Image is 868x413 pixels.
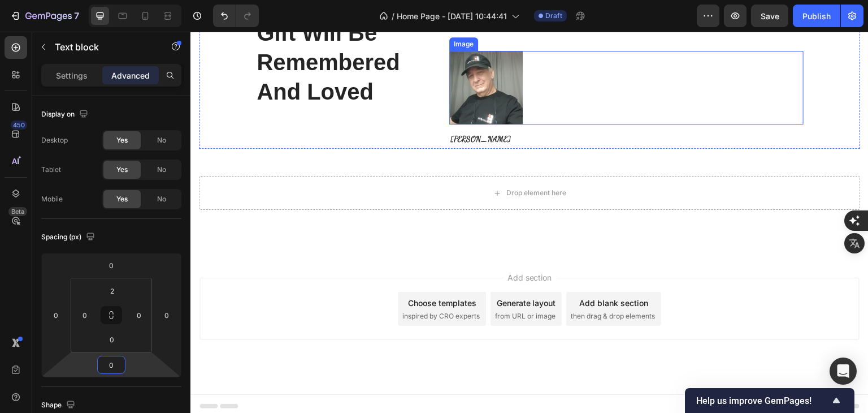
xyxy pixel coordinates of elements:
[313,240,366,252] span: Add section
[41,398,77,413] div: Shape
[212,279,289,290] span: inspired by CRO experts
[5,5,84,27] button: 7
[41,230,97,245] div: Spacing (px)
[116,135,128,145] span: Yes
[41,165,61,175] div: Tablet
[131,307,147,324] input: 0px
[830,358,857,385] div: Open Intercom Messenger
[793,5,840,27] button: Publish
[11,121,27,130] div: 450
[101,282,123,299] input: xxs
[41,135,68,145] div: Desktop
[305,279,365,290] span: from URL or image
[260,102,320,112] strong: [PERSON_NAME]
[397,10,507,22] span: Home Page - [DATE] 10:44:41
[111,70,150,81] p: Advanced
[158,307,175,324] input: 0
[74,9,79,23] p: 7
[545,11,562,21] span: Draft
[316,157,376,166] div: Drop element here
[157,194,166,204] span: No
[41,107,90,122] div: Display on
[47,307,64,324] input: 0
[389,265,458,277] div: Add blank section
[213,5,259,27] div: Undo/Redo
[696,394,843,407] button: Show survey - Help us improve GemPages!
[392,10,394,22] span: /
[380,279,465,290] span: then drag & drop elements
[100,356,123,373] input: 0
[157,135,166,145] span: No
[218,265,286,277] div: Choose templates
[101,331,123,348] input: 0px
[761,11,779,21] span: Save
[116,165,128,175] span: Yes
[55,40,151,54] p: Text block
[696,395,830,406] span: Help us improve GemPages!
[802,10,831,22] div: Publish
[306,265,366,277] div: Generate layout
[41,194,63,204] div: Mobile
[8,207,27,216] div: Beta
[56,70,88,81] p: Settings
[100,257,123,274] input: 0
[116,194,128,204] span: Yes
[157,165,166,175] span: No
[751,5,788,27] button: Save
[76,307,93,324] input: 0px
[190,32,868,413] iframe: To enrich screen reader interactions, please activate Accessibility in Grammarly extension settings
